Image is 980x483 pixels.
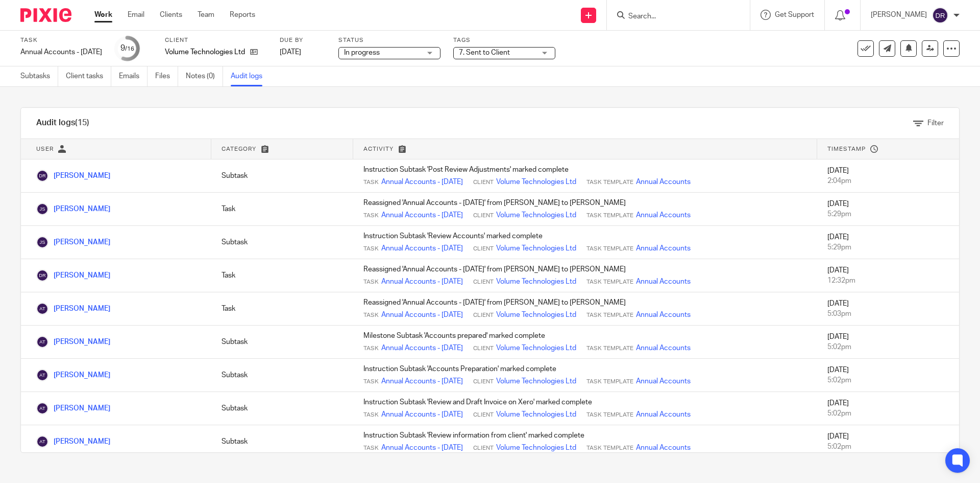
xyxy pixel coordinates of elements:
[36,402,48,415] img: Alex Tsim
[20,8,71,22] img: Pixie
[473,378,494,386] span: Client
[817,259,959,292] td: [DATE]
[586,278,633,286] span: Task Template
[473,278,494,286] span: Client
[636,177,691,187] a: Annual Accounts
[473,245,494,253] span: Client
[211,159,353,193] td: Subtask
[36,369,48,381] img: Alex Tsim
[338,36,440,44] label: Status
[231,66,270,86] a: Audit logs
[381,277,463,287] a: Annual Accounts - [DATE]
[211,425,353,458] td: Subtask
[473,411,494,419] span: Client
[344,49,380,56] span: In progress
[473,311,494,319] span: Client
[827,408,949,419] div: 5:02pm
[627,12,719,21] input: Search
[636,310,691,320] a: Annual Accounts
[827,176,949,186] div: 2:04pm
[817,425,959,458] td: [DATE]
[827,146,866,152] span: Timestamp
[586,344,633,353] span: Task Template
[817,359,959,392] td: [DATE]
[827,275,949,286] div: 12:32pm
[211,259,353,292] td: Task
[280,49,301,56] span: [DATE]
[827,375,949,385] div: 5:02pm
[586,178,633,187] span: Task Template
[827,209,949,219] div: 5:29pm
[36,146,54,152] span: User
[36,372,110,379] a: [PERSON_NAME]
[817,193,959,226] td: [DATE]
[817,392,959,425] td: [DATE]
[496,443,576,453] a: Volume Technologies Ltd
[636,243,691,254] a: Annual Accounts
[496,409,576,420] a: Volume Technologies Ltd
[94,10,112,20] a: Work
[496,210,576,220] a: Volume Technologies Ltd
[36,435,48,448] img: Alex Tsim
[817,326,959,359] td: [DATE]
[36,272,110,279] a: [PERSON_NAME]
[496,277,576,287] a: Volume Technologies Ltd
[128,10,144,20] a: Email
[932,7,948,24] img: svg%3E
[827,309,949,319] div: 5:03pm
[66,66,111,86] a: Client tasks
[36,305,110,312] a: [PERSON_NAME]
[586,411,633,419] span: Task Template
[775,11,814,18] span: Get Support
[363,146,394,152] span: Activity
[496,310,576,320] a: Volume Technologies Ltd
[827,242,949,252] div: 5:29pm
[120,42,134,54] div: 9
[381,243,463,254] a: Annual Accounts - [DATE]
[827,442,949,452] div: 5:02pm
[36,269,48,282] img: Dylan Richards
[353,193,817,226] td: Reassigned 'Annual Accounts - [DATE]' from [PERSON_NAME] to [PERSON_NAME]
[381,409,463,420] a: Annual Accounts - [DATE]
[817,226,959,259] td: [DATE]
[636,277,691,287] a: Annual Accounts
[160,10,182,20] a: Clients
[363,411,379,419] span: Task
[353,292,817,326] td: Reassigned 'Annual Accounts - [DATE]' from [PERSON_NAME] to [PERSON_NAME]
[363,212,379,220] span: Task
[353,326,817,359] td: Milestone Subtask 'Accounts prepared' marked complete
[496,243,576,254] a: Volume Technologies Ltd
[381,310,463,320] a: Annual Accounts - [DATE]
[36,338,110,346] a: [PERSON_NAME]
[363,378,379,386] span: Task
[363,311,379,319] span: Task
[363,344,379,353] span: Task
[586,311,633,319] span: Task Template
[155,66,178,86] a: Files
[165,47,245,57] p: Volume Technologies Ltd
[871,10,927,20] p: [PERSON_NAME]
[36,239,110,246] a: [PERSON_NAME]
[36,236,48,248] img: James Sullivan
[636,443,691,453] a: Annual Accounts
[353,226,817,259] td: Instruction Subtask 'Review Accounts' marked complete
[36,203,48,215] img: James Sullivan
[363,178,379,187] span: Task
[280,36,326,44] label: Due by
[36,303,48,315] img: Alex Tsim
[119,66,148,86] a: Emails
[222,146,256,152] span: Category
[636,210,691,220] a: Annual Accounts
[211,226,353,259] td: Subtask
[381,177,463,187] a: Annual Accounts - [DATE]
[230,10,255,20] a: Reports
[353,159,817,193] td: Instruction Subtask 'Post Review Adjustments' marked complete
[381,376,463,386] a: Annual Accounts - [DATE]
[473,344,494,353] span: Client
[496,343,576,353] a: Volume Technologies Ltd
[36,438,110,445] a: [PERSON_NAME]
[165,36,267,44] label: Client
[381,443,463,453] a: Annual Accounts - [DATE]
[636,409,691,420] a: Annual Accounts
[473,178,494,187] span: Client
